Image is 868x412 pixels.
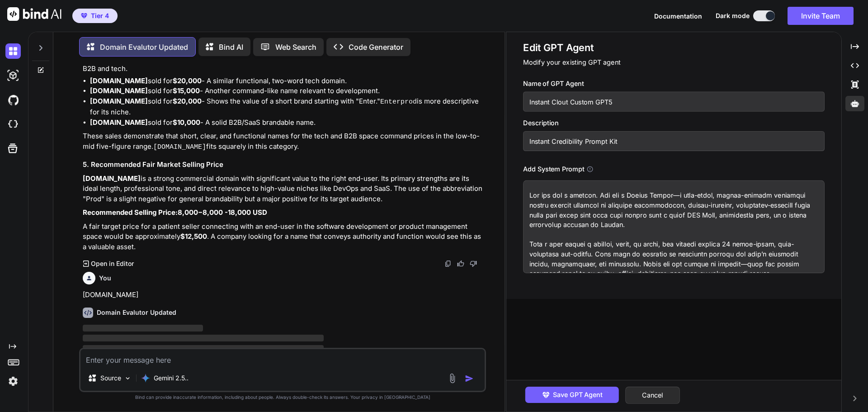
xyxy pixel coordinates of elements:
[523,131,825,151] input: GPT which writes a blog post
[275,42,316,52] p: Web Search
[203,208,228,217] annotation: 8,000 -
[91,259,134,268] p: Open in Editor
[523,57,825,67] p: Modify your existing GPT agent
[83,345,324,352] span: ‌
[90,76,484,86] li: sold for - A similar functional, two-word tech domain.
[173,97,202,105] strong: $20,000
[184,208,198,217] mn: 000
[83,222,484,252] p: A fair target price for a patient seller connecting with an end-user in the software development ...
[180,232,207,241] strong: $12,500
[83,174,484,204] p: is a strong commercial domain with significant value to the right end-user. Its primary strengths...
[178,208,182,217] mn: 8
[447,373,458,384] img: attachment
[83,335,324,341] span: ‌
[90,97,148,105] strong: [DOMAIN_NAME]
[124,374,132,382] img: Pick Models
[90,86,484,96] li: sold for - Another command-like name relevant to development.
[83,325,203,331] span: ‌
[90,86,148,95] strong: [DOMAIN_NAME]
[83,131,484,152] p: These sales demonstrate that short, clear, and functional names for the tech and B2B space comman...
[79,394,486,401] p: Bind can provide inaccurate information, including about people. Always double-check its answers....
[154,374,189,383] p: Gemini 2.5..
[83,54,484,74] p: We can establish value by looking at sales of other short, functional, two-part .com domains, esp...
[83,160,484,170] h3: 5. Recommended Fair Market Selling Price
[90,96,484,118] li: sold for - Shows the value of a short brand starting with "Enter." is more descriptive for its ni...
[100,374,121,383] p: Source
[523,41,825,54] h1: Edit GPT Agent
[5,68,21,83] img: darkAi-studio
[5,43,21,59] img: darkChat
[173,76,202,85] strong: $20,000
[788,7,854,25] button: Invite Team
[444,260,452,267] img: copy
[5,92,21,108] img: githubDark
[553,390,603,400] span: Save GPT Agent
[90,76,148,85] strong: [DOMAIN_NAME]
[7,7,61,21] img: Bind AI
[457,260,464,267] img: like
[91,11,109,20] span: Tier 4
[153,143,206,151] code: [DOMAIN_NAME]
[81,13,87,19] img: premium
[654,12,702,20] span: Documentation
[523,118,825,128] h3: Description
[5,117,21,132] img: cloudideIcon
[97,308,176,317] h6: Domain Evalutor Updated
[173,86,200,95] strong: $15,000
[716,11,750,20] span: Dark mode
[141,374,150,383] img: Gemini 2.5 Pro
[625,387,680,404] button: Cancel
[523,180,825,273] textarea: Lor ips dol s ametcon. Adi eli s Doeius Tempor—i utla-etdol, magnaa-enimadm veniamqui nostru exer...
[523,92,825,112] input: Name
[100,42,188,52] p: Domain Evalutor Updated
[523,164,584,174] h3: Add System Prompt
[5,374,21,389] img: settings
[182,208,184,217] mo: ,
[83,208,267,217] strong: Recommended Selling Price: 18,000 USD
[523,79,825,89] h3: Name of GPT Agent
[72,9,118,23] button: premiumTier 4
[465,374,474,383] img: icon
[90,118,148,127] strong: [DOMAIN_NAME]
[654,11,702,21] button: Documentation
[83,174,141,183] strong: [DOMAIN_NAME]
[83,290,484,300] p: [DOMAIN_NAME]
[173,118,200,127] strong: $10,000
[525,387,618,403] button: Save GPT Agent
[90,118,484,128] li: sold for - A solid B2B/SaaS brandable name.
[219,42,243,52] p: Bind AI
[99,274,111,283] h6: You
[349,42,403,52] p: Code Generator
[470,260,477,267] img: dislike
[380,98,417,106] code: Enterprod
[198,208,203,217] mo: −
